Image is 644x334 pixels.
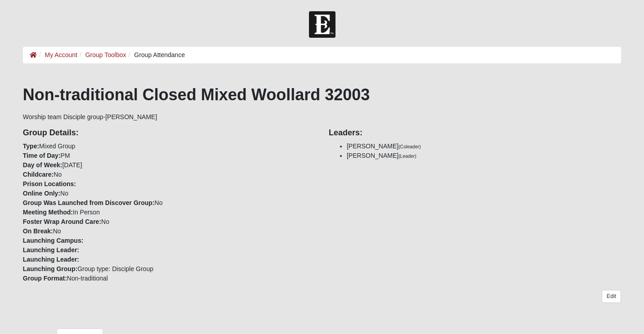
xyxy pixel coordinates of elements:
[23,265,77,272] strong: Launching Group:
[347,142,621,151] li: [PERSON_NAME]
[23,275,67,282] strong: Group Format:
[23,180,76,187] strong: Prison Locations:
[126,50,185,60] li: Group Attendance
[23,227,53,235] strong: On Break:
[329,128,621,138] h4: Leaders:
[23,190,60,197] strong: Online Only:
[23,256,79,263] strong: Launching Leader:
[398,153,416,159] small: (Leader)
[23,161,63,169] strong: Day of Week:
[23,171,54,178] strong: Childcare:
[23,199,155,206] strong: Group Was Launched from Discover Group:
[23,143,39,150] strong: Type:
[45,51,77,58] a: My Account
[23,237,84,244] strong: Launching Campus:
[398,144,421,149] small: (Coleader)
[602,290,621,303] a: Edit
[23,128,315,138] h4: Group Details:
[23,85,621,104] h1: Non-traditional Closed Mixed Woollard 32003
[16,122,322,283] div: Mixed Group PM [DATE] No No No In Person No No Group type: Disciple Group Non-traditional
[23,152,61,159] strong: Time of Day:
[23,218,101,225] strong: Foster Wrap Around Care:
[85,51,126,58] a: Group Toolbox
[23,209,73,216] strong: Meeting Method:
[309,11,335,38] img: Church of Eleven22 Logo
[347,151,621,160] li: [PERSON_NAME]
[23,246,79,254] strong: Launching Leader:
